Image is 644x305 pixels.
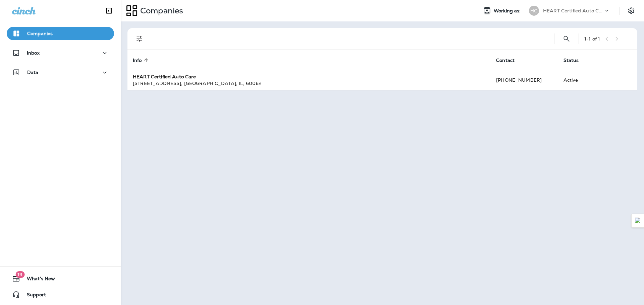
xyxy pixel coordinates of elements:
span: Info [133,58,142,63]
td: [PHONE_NUMBER] [491,70,558,90]
button: Data [7,66,114,79]
span: Status [563,57,588,63]
span: Working as: [494,8,522,14]
div: HC [529,6,539,16]
span: Contact [496,58,515,63]
button: Companies [7,27,114,40]
span: Status [563,58,579,63]
button: 19What's New [7,272,114,285]
img: Detect Auto [635,218,641,224]
span: Info [133,57,151,63]
button: Settings [625,5,637,17]
p: Data [27,70,39,75]
button: Support [7,288,114,301]
p: Companies [27,31,53,36]
button: Collapse Sidebar [100,4,118,17]
span: Support [20,292,46,300]
strong: HEART Certified Auto Care [133,74,196,80]
div: [STREET_ADDRESS] , [GEOGRAPHIC_DATA] , IL , 60062 [133,80,485,87]
span: Contact [496,57,523,63]
div: 1 - 1 of 1 [584,36,600,42]
span: 19 [15,271,24,278]
p: Companies [138,6,183,16]
button: Filters [133,32,146,46]
p: HEART Certified Auto Care [543,8,603,13]
td: Active [558,70,601,90]
button: Inbox [7,46,114,60]
button: Search Companies [560,32,573,46]
span: What's New [20,276,55,284]
p: Inbox [27,50,40,56]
